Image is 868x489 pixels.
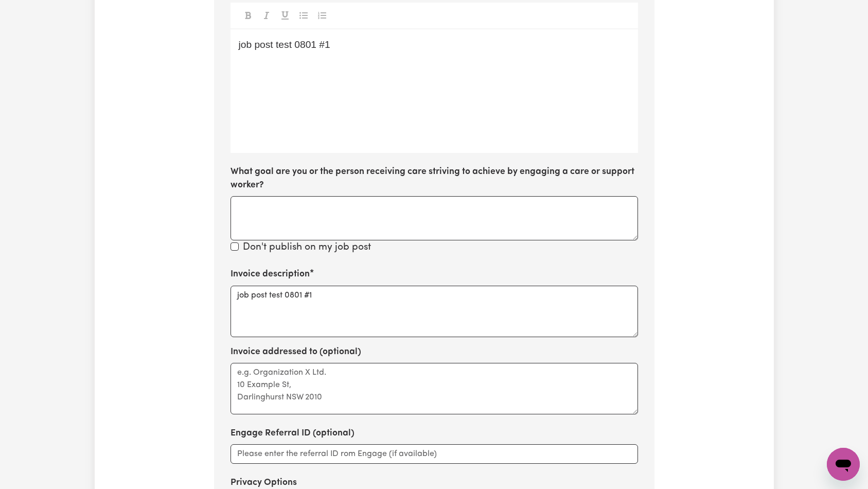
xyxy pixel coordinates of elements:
label: Don't publish on my job post [243,240,371,255]
button: Toggle undefined [241,9,255,22]
iframe: Button to launch messaging window [827,448,860,481]
label: Engage Referral ID (optional) [231,427,355,440]
textarea: job post test 0801 #1 [231,286,638,337]
input: Please enter the referral ID rom Engage (if available) [231,444,638,464]
button: Toggle undefined [259,9,274,22]
button: Toggle undefined [315,9,329,22]
label: Invoice addressed to (optional) [231,345,361,359]
label: What goal are you or the person receiving care striving to achieve by engaging a care or support ... [231,165,638,193]
label: Invoice description [231,268,310,281]
span: job post test 0801 #1 [239,39,330,50]
button: Toggle undefined [296,9,311,22]
button: Toggle undefined [278,9,292,22]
